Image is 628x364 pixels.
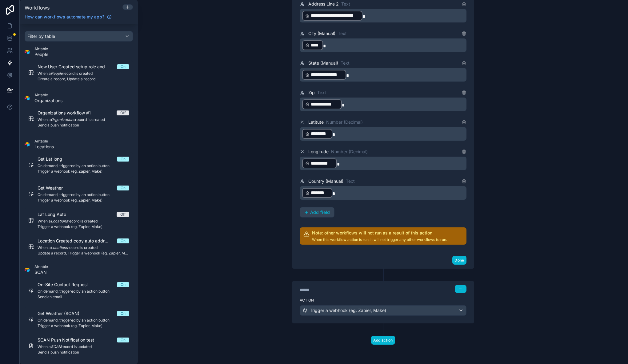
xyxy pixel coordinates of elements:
span: Text [317,90,326,96]
span: Address Line 2 [308,1,339,7]
label: Action [300,298,466,303]
span: Number (Decimal) [326,119,363,125]
span: Workflows [25,5,50,11]
h2: Note: other workflows will not run as a result of this action [312,230,447,236]
span: Text [341,1,350,7]
button: Trigger a webhook (eg. Zapier, Make) [300,305,466,316]
span: Add field [310,210,330,215]
span: Latitute [308,119,324,125]
span: How can workflows automate my app? [25,14,104,20]
span: State (Manual) [308,60,338,66]
span: Number (Decimal) [331,149,368,155]
a: How can workflows automate my app? [22,14,114,20]
span: City (Manual) [308,30,335,37]
span: Zip [308,90,315,96]
span: Text [338,30,347,37]
span: Trigger a webhook (eg. Zapier, Make) [310,307,386,314]
span: Country (Manual) [308,178,343,184]
p: When this workflow action is run, it will not trigger any other workflows to run. [312,237,447,242]
span: Longitude [308,149,329,155]
button: Add action [371,336,395,345]
span: Text [341,60,350,66]
button: Add field [300,207,334,217]
button: Done [452,256,466,265]
span: Text [346,178,355,184]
